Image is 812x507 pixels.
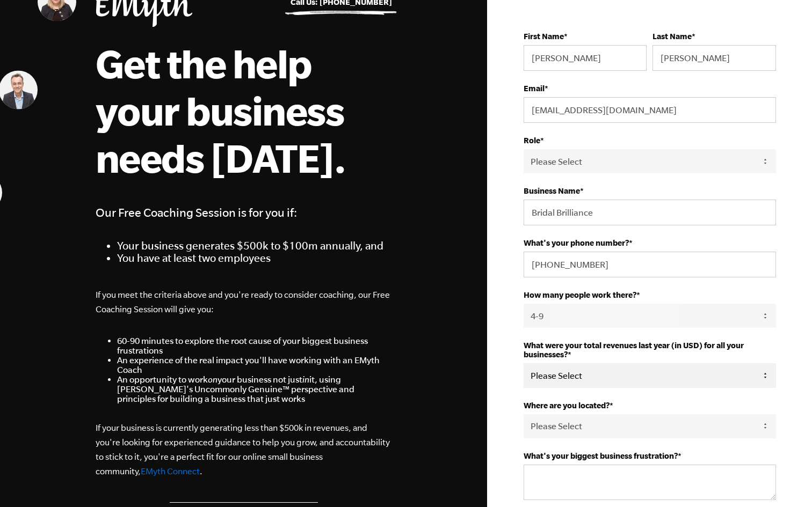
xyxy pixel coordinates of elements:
[96,421,392,479] p: If your business is currently generating less than $500k in revenues, and you're looking for expe...
[117,336,392,355] li: 60-90 minutes to explore the root cause of your biggest business frustrations
[117,355,392,374] li: An experience of the real impact you'll have working with an EMyth Coach
[524,401,610,410] strong: Where are you located?
[524,32,564,41] strong: First Name
[117,252,392,264] li: You have at least two employees
[96,40,391,181] h1: Get the help your business needs [DATE].
[758,455,812,507] iframe: Chat Widget
[117,374,392,403] li: An opportunity to work your business not just it, using [PERSON_NAME]'s Uncommonly Genuine™ persp...
[524,238,629,247] strong: What's your phone number?
[524,84,545,93] strong: Email
[524,136,540,145] strong: Role
[96,288,392,317] p: If you meet the criteria above and you're ready to consider coaching, our Free Coaching Session w...
[653,32,692,41] strong: Last Name
[117,239,392,252] li: Your business generates $500k to $100m annually, and
[208,374,218,384] em: on
[524,451,678,460] strong: What's your biggest business frustration?
[524,341,744,359] strong: What were your total revenues last year (in USD) for all your businesses?
[141,466,200,476] a: EMyth Connect
[302,374,309,384] em: in
[524,186,580,195] strong: Business Name
[524,290,636,299] strong: How many people work there?
[96,203,392,222] h4: Our Free Coaching Session is for you if:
